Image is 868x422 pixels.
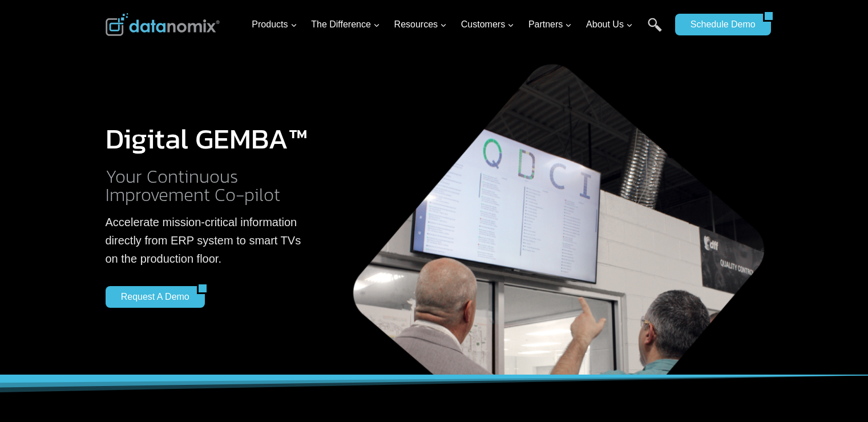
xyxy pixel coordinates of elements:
[106,286,197,308] a: Request a Demo
[311,17,380,32] span: The Difference
[252,17,297,32] span: Products
[648,18,662,43] a: Search
[528,17,572,32] span: Partners
[675,14,763,35] a: Schedule Demo
[106,13,220,36] img: Datanomix
[461,17,514,32] span: Customers
[247,6,669,43] nav: Primary Navigation
[586,17,633,32] span: About Us
[106,167,309,204] h2: Your Continuous Improvement Co-pilot
[394,17,447,32] span: Resources
[106,213,309,268] p: Accelerate mission-critical information directly from ERP system to smart TVs on the production f...
[106,124,309,153] h1: Digital GEMBA™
